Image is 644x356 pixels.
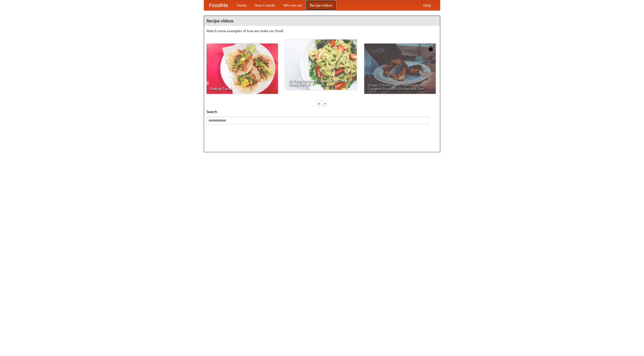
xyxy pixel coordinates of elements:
a: How it works [251,0,279,10]
span: An Easy, Summery Tomato Pasta That's Ready for Fall [289,79,353,86]
div: « [317,100,321,107]
a: Who we are [279,0,306,10]
img: 483408.png [428,46,433,51]
a: Help [419,0,435,10]
p: Watch some examples of how we make our food! [207,28,437,33]
h5: Search [207,109,437,114]
a: FoodMe [204,0,233,10]
span: Making Tacos [210,87,274,90]
h4: Recipe videos [204,16,440,26]
a: Home [233,0,251,10]
a: Making Tacos [207,44,278,94]
div: » [323,100,327,107]
a: Recipe videos [306,0,336,10]
a: An Easy, Summery Tomato Pasta That's Ready for Fall [285,39,357,90]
